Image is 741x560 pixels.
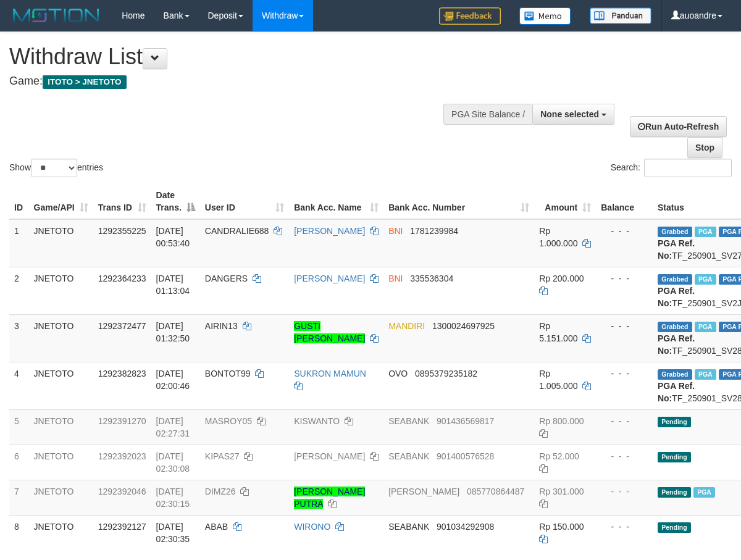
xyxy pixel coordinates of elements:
span: [DATE] 00:53:40 [156,226,190,248]
span: ABAB [205,522,228,532]
span: Copy 1781239984 to clipboard [410,226,458,236]
span: MANDIRI [388,321,425,331]
span: Grabbed [658,227,692,237]
img: Feedback.jpg [439,7,501,25]
a: [PERSON_NAME] [294,274,365,283]
span: SEABANK [388,416,429,426]
span: Rp 1.000.000 [539,226,577,248]
span: Pending [658,452,691,462]
span: Rp 301.000 [539,487,584,496]
th: ID [9,184,29,219]
span: Copy 901400576528 to clipboard [437,451,494,461]
span: Pending [658,417,691,427]
img: Button%20Memo.svg [519,7,571,25]
td: JNETOTO [29,362,93,409]
span: Grabbed [658,369,692,380]
span: Rp 150.000 [539,522,584,532]
span: MASROY05 [205,416,252,426]
div: - - - [601,367,648,380]
span: 1292392046 [98,487,146,496]
span: Copy 0895379235182 to clipboard [415,369,477,378]
td: 6 [9,445,29,480]
a: SUKRON MAMUN [294,369,366,378]
div: - - - [601,415,648,427]
span: 1292392127 [98,522,146,532]
span: Marked by auoradja [693,487,715,498]
span: [DATE] 02:00:46 [156,369,190,391]
span: [DATE] 01:13:04 [156,274,190,296]
th: Bank Acc. Name: activate to sort column ascending [289,184,383,219]
span: Rp 52.000 [539,451,579,461]
a: [PERSON_NAME] [294,226,365,236]
td: JNETOTO [29,480,93,515]
input: Search: [644,159,732,177]
a: Run Auto-Refresh [630,116,727,137]
span: ITOTO > JNETOTO [43,75,127,89]
div: - - - [601,272,648,285]
span: Rp 1.005.000 [539,369,577,391]
span: [DATE] 01:32:50 [156,321,190,343]
th: Game/API: activate to sort column ascending [29,184,93,219]
span: DIMZ26 [205,487,236,496]
span: Copy 901034292908 to clipboard [437,522,494,532]
button: None selected [532,104,614,125]
th: Balance [596,184,653,219]
a: WIRONO [294,522,330,532]
td: JNETOTO [29,445,93,480]
div: PGA Site Balance / [443,104,532,125]
span: [PERSON_NAME] [388,487,459,496]
td: JNETOTO [29,409,93,445]
div: - - - [601,485,648,498]
span: [DATE] 02:30:15 [156,487,190,509]
span: 1292382823 [98,369,146,378]
td: 2 [9,267,29,314]
select: Showentries [31,159,77,177]
div: - - - [601,225,648,237]
h1: Withdraw List [9,44,482,69]
span: Marked by auoradja [695,274,716,285]
th: User ID: activate to sort column ascending [200,184,289,219]
span: Rp 800.000 [539,416,584,426]
span: 1292364233 [98,274,146,283]
span: BONTOT99 [205,369,251,378]
span: CANDRALIE688 [205,226,269,236]
b: PGA Ref. No: [658,286,695,308]
b: PGA Ref. No: [658,381,695,403]
span: Pending [658,487,691,498]
span: Copy 085770864487 to clipboard [467,487,524,496]
td: JNETOTO [29,267,93,314]
span: OVO [388,369,408,378]
span: Marked by auoradja [695,369,716,380]
a: KISWANTO [294,416,340,426]
td: 5 [9,409,29,445]
th: Date Trans.: activate to sort column descending [151,184,200,219]
label: Search: [611,159,732,177]
a: Stop [687,137,722,158]
td: 3 [9,314,29,362]
a: GUSTI [PERSON_NAME] [294,321,365,343]
img: MOTION_logo.png [9,6,103,25]
label: Show entries [9,159,103,177]
span: Copy 335536304 to clipboard [410,274,453,283]
span: [DATE] 02:30:08 [156,451,190,474]
span: Grabbed [658,274,692,285]
span: Copy 1300024697925 to clipboard [432,321,495,331]
span: 1292355225 [98,226,146,236]
td: 7 [9,480,29,515]
span: [DATE] 02:30:35 [156,522,190,544]
span: None selected [540,109,599,119]
td: JNETOTO [29,314,93,362]
span: 1292372477 [98,321,146,331]
span: 1292391270 [98,416,146,426]
div: - - - [601,320,648,332]
div: - - - [601,450,648,462]
span: SEABANK [388,451,429,461]
b: PGA Ref. No: [658,238,695,261]
span: Pending [658,522,691,533]
th: Bank Acc. Number: activate to sort column ascending [383,184,534,219]
span: Grabbed [658,322,692,332]
td: JNETOTO [29,219,93,267]
span: [DATE] 02:27:31 [156,416,190,438]
span: DANGERS [205,274,248,283]
th: Amount: activate to sort column ascending [534,184,596,219]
